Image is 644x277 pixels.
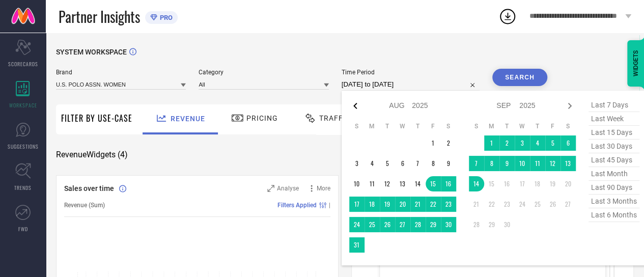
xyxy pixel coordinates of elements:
span: PRO [157,14,173,21]
td: Fri Aug 22 2025 [426,197,441,212]
span: Time Period [342,69,480,76]
button: Search [492,69,547,86]
td: Mon Aug 11 2025 [365,176,380,191]
td: Mon Sep 22 2025 [484,197,499,212]
td: Thu Aug 21 2025 [410,197,426,212]
th: Saturday [441,122,456,130]
span: last 45 days [589,153,639,167]
th: Sunday [349,122,365,130]
td: Wed Sep 03 2025 [515,135,530,151]
span: last 90 days [589,181,639,195]
span: Analyse [277,185,299,192]
td: Fri Aug 01 2025 [426,135,441,151]
td: Sun Aug 31 2025 [349,237,365,253]
span: Filters Applied [277,202,317,209]
td: Sun Aug 10 2025 [349,176,365,191]
div: Previous month [349,100,361,112]
div: Next month [564,100,576,112]
span: last month [589,167,639,181]
th: Monday [484,122,499,130]
th: Wednesday [515,122,530,130]
td: Wed Aug 06 2025 [395,156,410,171]
span: Revenue Widgets ( 4 ) [56,150,128,160]
td: Sat Aug 30 2025 [441,217,456,232]
td: Sun Aug 03 2025 [349,156,365,171]
td: Thu Sep 04 2025 [530,135,545,151]
td: Mon Sep 29 2025 [484,217,499,232]
td: Thu Aug 07 2025 [410,156,426,171]
span: last week [589,112,639,126]
td: Sun Sep 21 2025 [469,197,484,212]
td: Sun Sep 28 2025 [469,217,484,232]
td: Sat Aug 16 2025 [441,176,456,191]
td: Fri Sep 19 2025 [545,176,561,191]
td: Sun Sep 14 2025 [469,176,484,191]
td: Fri Aug 15 2025 [426,176,441,191]
td: Wed Sep 24 2025 [515,197,530,212]
td: Thu Aug 14 2025 [410,176,426,191]
span: More [317,185,330,192]
td: Sun Aug 24 2025 [349,217,365,232]
td: Thu Sep 18 2025 [530,176,545,191]
td: Fri Sep 12 2025 [545,156,561,171]
td: Sat Sep 27 2025 [561,197,576,212]
th: Sunday [469,122,484,130]
span: Partner Insights [59,6,140,27]
td: Mon Aug 18 2025 [365,197,380,212]
td: Tue Aug 12 2025 [380,176,395,191]
th: Wednesday [395,122,410,130]
td: Wed Aug 20 2025 [395,197,410,212]
span: TRENDS [14,184,32,191]
th: Monday [365,122,380,130]
span: SYSTEM WORKSPACE [56,48,127,56]
td: Tue Sep 16 2025 [499,176,515,191]
td: Tue Aug 19 2025 [380,197,395,212]
span: FWD [18,225,28,233]
td: Thu Sep 11 2025 [530,156,545,171]
td: Mon Sep 15 2025 [484,176,499,191]
span: Revenue (Sum) [64,202,105,209]
th: Tuesday [380,122,395,130]
span: last 7 days [589,98,639,112]
td: Sun Sep 07 2025 [469,156,484,171]
td: Thu Aug 28 2025 [410,217,426,232]
td: Wed Aug 27 2025 [395,217,410,232]
td: Fri Sep 05 2025 [545,135,561,151]
td: Mon Sep 01 2025 [484,135,499,151]
span: last 6 months [589,208,639,222]
input: Select time period [342,78,480,91]
span: Pricing [246,114,278,122]
td: Sat Aug 09 2025 [441,156,456,171]
td: Fri Aug 29 2025 [426,217,441,232]
td: Sun Aug 17 2025 [349,197,365,212]
td: Tue Sep 23 2025 [499,197,515,212]
span: Category [199,69,328,76]
td: Mon Aug 25 2025 [365,217,380,232]
span: last 15 days [589,126,639,140]
span: Revenue [171,115,205,123]
th: Thursday [410,122,426,130]
span: SCORECARDS [8,60,38,68]
svg: Zoom [267,185,274,192]
span: last 30 days [589,140,639,153]
td: Wed Aug 13 2025 [395,176,410,191]
td: Fri Aug 08 2025 [426,156,441,171]
td: Tue Sep 30 2025 [499,217,515,232]
span: Brand [56,69,186,76]
th: Friday [426,122,441,130]
td: Wed Sep 10 2025 [515,156,530,171]
td: Sat Aug 02 2025 [441,135,456,151]
td: Tue Aug 26 2025 [380,217,395,232]
th: Friday [545,122,561,130]
span: Sales over time [64,184,114,192]
td: Sat Sep 06 2025 [561,135,576,151]
td: Wed Sep 17 2025 [515,176,530,191]
td: Mon Sep 08 2025 [484,156,499,171]
span: WORKSPACE [9,101,37,109]
div: Open download list [498,7,517,25]
span: last 3 months [589,195,639,208]
span: | [329,202,330,209]
span: SUGGESTIONS [8,143,39,150]
td: Fri Sep 26 2025 [545,197,561,212]
th: Saturday [561,122,576,130]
